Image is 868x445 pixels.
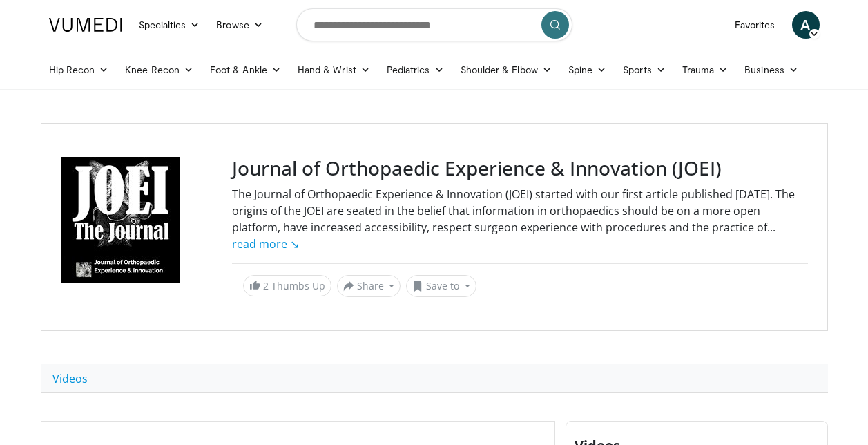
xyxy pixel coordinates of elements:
a: Videos [41,364,99,393]
a: read more ↘ [232,236,299,252]
a: Foot & Ankle [202,56,289,84]
a: Business [736,56,807,84]
a: Sports [615,56,674,84]
button: Save to [406,275,476,297]
span: ... [232,220,775,252]
a: Hand & Wrist [289,56,378,84]
div: The Journal of Orthopaedic Experience & Innovation (JOEI) started with our first article publishe... [232,186,808,252]
a: Trauma [674,56,737,84]
a: Hip Recon [41,56,117,84]
input: Search topics, interventions [296,8,572,41]
span: 2 [263,279,269,292]
a: 2 Thumbs Up [243,275,331,296]
a: Shoulder & Elbow [452,56,560,84]
a: Favorites [726,11,784,39]
a: Spine [560,56,615,84]
h3: Journal of Orthopaedic Experience & Innovation (JOEI) [232,157,808,180]
a: Specialties [131,11,209,39]
a: Browse [208,11,271,39]
button: Share [337,275,401,297]
img: VuMedi Logo [49,18,122,32]
a: A [792,11,820,39]
a: Knee Recon [117,56,202,84]
a: Pediatrics [378,56,452,84]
